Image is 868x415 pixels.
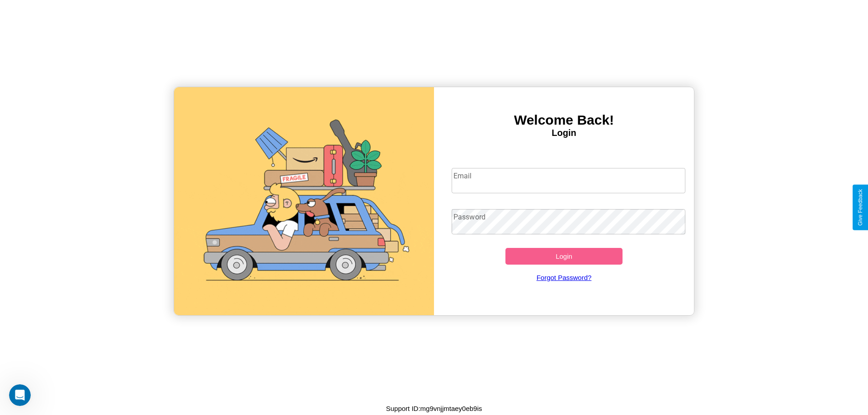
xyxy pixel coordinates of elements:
[9,384,31,406] iframe: Intercom live chat
[434,112,694,128] h3: Welcome Back!
[447,265,681,290] a: Forgot Password?
[505,248,623,265] button: Login
[857,189,863,226] div: Give Feedback
[386,402,482,415] p: Support ID: mg9vnjjmtaey0eb9is
[434,128,694,138] h4: Login
[174,87,434,315] img: gif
